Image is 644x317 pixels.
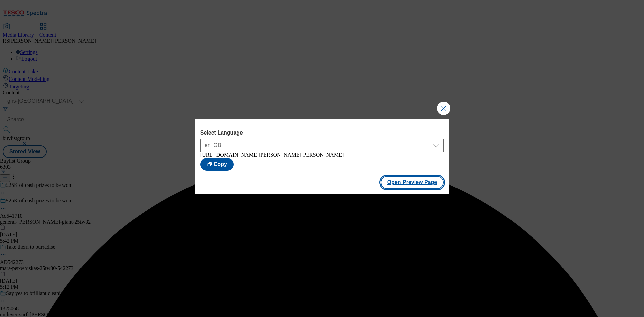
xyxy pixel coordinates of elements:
[200,130,444,136] label: Select Language
[195,119,449,194] div: Modal
[200,152,444,158] div: [URL][DOMAIN_NAME][PERSON_NAME][PERSON_NAME]
[381,176,444,189] button: Open Preview Page
[200,158,234,171] button: Copy
[437,102,450,115] button: Close Modal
